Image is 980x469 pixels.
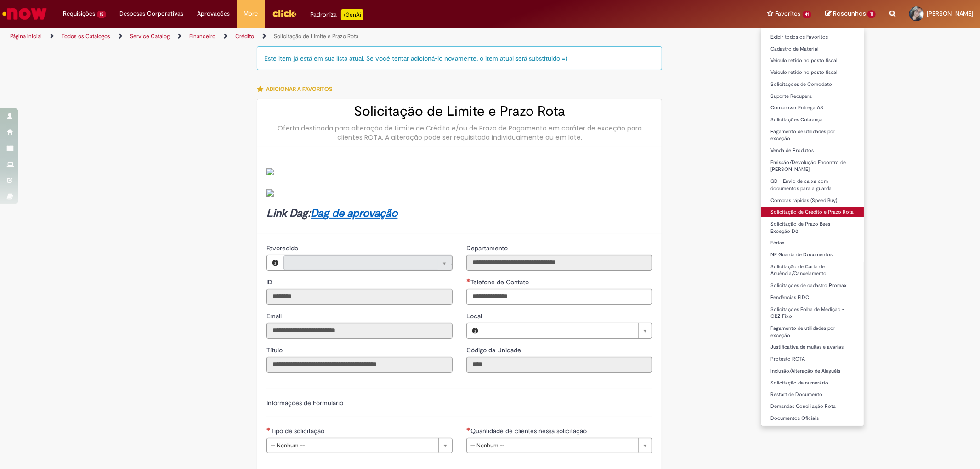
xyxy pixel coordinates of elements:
span: Despesas Corporativas [120,9,184,18]
a: Justificativa de multas e avarias [761,342,864,352]
span: Requisições [63,9,95,18]
span: Somente leitura - Departamento [466,244,510,252]
span: Aprovações [198,9,230,18]
a: Férias [761,238,864,248]
label: Somente leitura - Departamento [466,243,510,253]
a: Solicitação de numerário [761,378,864,388]
button: Favorecido, Visualizar este registro [267,255,283,270]
input: Título [266,357,453,373]
a: Compras rápidas (Speed Buy) [761,196,864,206]
div: Este item já está em sua lista atual. Se você tentar adicioná-lo novamente, o item atual será sub... [257,46,662,70]
a: Exibir todos os Favoritos [761,32,864,42]
a: Solicitação de Limite e Prazo Rota [274,33,358,40]
button: Local, Visualizar este registro [467,323,483,338]
span: Obrigatório Preenchido [466,278,470,282]
a: Dag de aprovação [311,206,397,220]
span: -- Nenhum -- [271,438,434,453]
a: Demandas Conciliação Rota [761,401,864,412]
a: Cadastro de Material [761,44,864,54]
input: Departamento [466,255,652,271]
a: Service Catalog [130,33,170,40]
button: Adicionar a Favoritos [257,79,337,99]
input: Email [266,323,453,339]
a: Suporte Recupera [761,91,864,102]
h2: Solicitação de Limite e Prazo Rota [266,104,652,119]
a: Solicitações Cobrança [761,115,864,125]
a: Comprovar Entrega AS [761,103,864,113]
img: ServiceNow [1,5,48,23]
label: Somente leitura - Título [266,345,284,355]
a: Solicitação de Carta de Anuência/Cancelamento [761,262,864,279]
a: Solicitação de Prazo Bees - Exceção D0 [761,219,864,236]
a: Restart de Documento [761,390,864,400]
label: Somente leitura - ID [266,277,274,287]
a: Limpar campo Local [483,323,652,338]
a: Financeiro [189,33,215,40]
span: Rascunhos [833,9,866,18]
input: Código da Unidade [466,357,652,373]
span: Adicionar a Favoritos [266,85,332,93]
div: Padroniza [311,9,363,20]
img: sys_attachment.do [266,168,274,175]
span: -- Nenhum -- [470,438,634,453]
a: NF Guarda de Documentos [761,250,864,260]
label: Somente leitura - Código da Unidade [466,345,523,355]
span: Somente leitura - Código da Unidade [466,346,523,354]
a: Prorrogação de prazo de NF de Venda [761,425,864,442]
ul: Trilhas de página [7,28,646,45]
a: Pendências FIDC [761,293,864,303]
span: Necessários [266,427,271,431]
a: Veículo retido no posto fiscal [761,56,864,66]
label: Informações de Formulário [266,399,343,407]
span: Tipo de solicitação [271,427,326,435]
span: Favoritos [776,9,801,18]
span: More [244,9,258,18]
a: Documentos Oficiais [761,413,864,424]
span: Somente leitura - Título [266,346,284,354]
span: Quantidade de clientes nessa solicitação [470,427,589,435]
img: sys_attachment.do [266,189,274,197]
span: Local [466,312,484,320]
strong: Link Dag: [266,206,397,220]
a: Limpar campo Favorecido [283,255,452,270]
a: Pagamento de utilidades por exceção [761,323,864,340]
div: Oferta destinada para alteração de Limite de Crédito e/ou de Prazo de Pagamento em caráter de exc... [266,124,652,142]
a: Venda de Produtos [761,146,864,156]
img: click_logo_yellow_360x200.png [272,6,297,20]
span: Necessários [466,427,470,431]
a: Solicitação de Crédito e Prazo Rota [761,207,864,217]
input: ID [266,289,453,305]
a: GD - Envio de caixa com documentos para a guarda [761,176,864,193]
a: Solicitações Folha de Medição - OBZ Fixo [761,305,864,322]
ul: Favoritos [761,28,865,426]
label: Somente leitura - Email [266,311,283,321]
a: Inclusão/Alteração de Aluguéis [761,366,864,376]
a: Crédito [235,33,254,40]
span: 15 [97,11,106,18]
a: Solicitações de Comodato [761,79,864,90]
span: Somente leitura - ID [266,278,274,286]
a: Protesto ROTA [761,354,864,364]
a: Pagamento de utilidades por exceção [761,127,864,144]
span: 41 [803,11,812,18]
p: +GenAi [341,9,363,20]
a: Solicitações de cadastro Promax [761,281,864,291]
span: Somente leitura - Favorecido [266,244,300,252]
span: [PERSON_NAME] [927,10,973,17]
span: Somente leitura - Email [266,312,283,320]
a: Rascunhos [825,10,876,18]
span: 11 [867,10,876,18]
a: Todos os Catálogos [62,33,110,40]
a: Emissão/Devolução Encontro de [PERSON_NAME] [761,158,864,175]
span: Telefone de Contato [470,278,531,286]
input: Telefone de Contato [466,289,652,305]
a: Página inicial [10,33,42,40]
a: Veículo retido no posto fiscal [761,68,864,78]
